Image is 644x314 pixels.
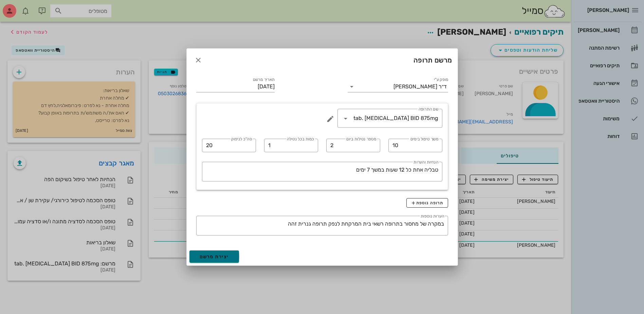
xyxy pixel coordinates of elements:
label: מופק ע"י [434,77,448,82]
label: תאריך מרשם [253,77,275,82]
label: סה"כ לניפוק [231,137,252,142]
label: משך טיפול בימים [410,137,438,142]
label: כמות בכל נטילה [287,137,314,142]
label: הנחיות והערות [413,160,438,165]
div: מופק ע"יד״ר [PERSON_NAME] [348,81,448,92]
span: יצירת מרשם [200,254,229,260]
label: הערות נוספות [421,214,444,219]
div: מרשם תרופה [187,49,458,72]
label: מספר נטילות ביום [346,137,376,142]
span: תרופה נוספת [411,200,443,206]
label: שם התרופה [418,107,438,112]
button: תרופה נוספת [406,198,448,208]
div: ד״ר [PERSON_NAME] [393,84,447,90]
button: שם התרופה appended action [326,115,334,123]
button: יצירת מרשם [189,250,239,263]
